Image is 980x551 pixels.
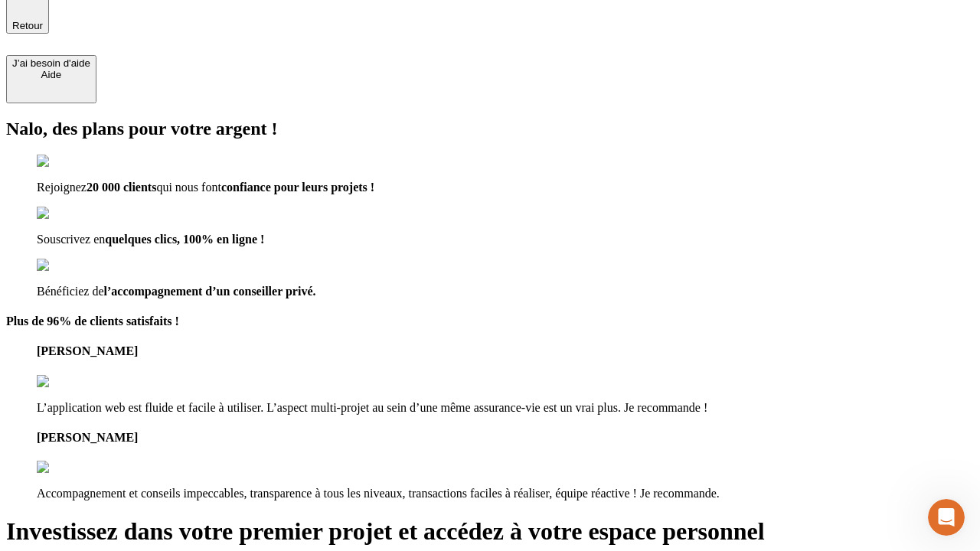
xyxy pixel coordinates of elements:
h4: [PERSON_NAME] [37,344,974,358]
span: Bénéficiez de [37,285,104,298]
div: J’ai besoin d'aide [12,57,90,69]
h4: [PERSON_NAME] [37,431,974,445]
h1: Investissez dans votre premier projet et accédez à votre espace personnel [6,517,974,546]
iframe: Intercom live chat [928,499,965,536]
span: l’accompagnement d’un conseiller privé. [104,285,316,298]
img: reviews stars [37,375,113,389]
div: Aide [12,69,90,80]
img: reviews stars [37,461,113,474]
span: 20 000 clients [87,181,157,194]
span: qui nous font [156,181,220,194]
h4: Plus de 96% de clients satisfaits ! [6,315,974,328]
span: Souscrivez en [37,233,105,246]
span: Retour [12,20,43,31]
img: checkmark [37,207,103,220]
span: Rejoignez [37,181,87,194]
h2: Nalo, des plans pour votre argent ! [6,119,974,139]
p: Accompagnement et conseils impeccables, transparence à tous les niveaux, transactions faciles à r... [37,487,974,500]
button: J’ai besoin d'aideAide [6,55,96,103]
p: L’application web est fluide et facile à utiliser. L’aspect multi-projet au sein d’une même assur... [37,401,974,415]
img: checkmark [37,155,103,168]
img: checkmark [37,259,103,272]
span: quelques clics, 100% en ligne ! [105,233,264,246]
span: confiance pour leurs projets ! [221,181,374,194]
